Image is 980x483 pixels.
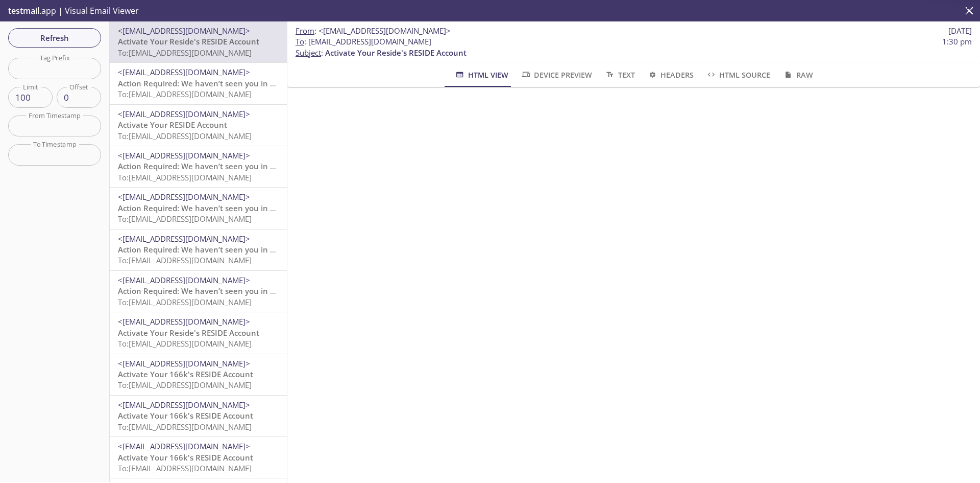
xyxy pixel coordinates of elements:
span: [DATE] [948,26,972,36]
div: <[EMAIL_ADDRESS][DOMAIN_NAME]>Action Required: We haven’t seen you in your Reside account lately!... [110,63,287,104]
span: <[EMAIL_ADDRESS][DOMAIN_NAME]> [118,150,250,160]
div: <[EMAIL_ADDRESS][DOMAIN_NAME]>Action Required: We haven’t seen you in your Reside account lately!... [110,146,287,187]
span: Action Required: We haven’t seen you in your Reside account lately! [118,244,370,255]
span: Action Required: We haven’t seen you in your Reside account lately! [118,161,370,171]
span: Activate Your Reside's RESIDE Account [118,328,259,338]
span: <[EMAIL_ADDRESS][DOMAIN_NAME]> [118,192,250,202]
span: Activate Your 166k's RESIDE Account [118,452,253,463]
span: Action Required: We haven’t seen you in your Reside account lately! [118,78,370,88]
span: <[EMAIL_ADDRESS][DOMAIN_NAME]> [118,400,250,410]
span: testmail [8,5,39,16]
span: Refresh [16,31,93,44]
span: <[EMAIL_ADDRESS][DOMAIN_NAME]> [118,26,250,36]
div: <[EMAIL_ADDRESS][DOMAIN_NAME]>Activate Your 166k's RESIDE AccountTo:[EMAIL_ADDRESS][DOMAIN_NAME] [110,437,287,478]
div: <[EMAIL_ADDRESS][DOMAIN_NAME]>Activate Your 166k's RESIDE AccountTo:[EMAIL_ADDRESS][DOMAIN_NAME] [110,354,287,395]
div: <[EMAIL_ADDRESS][DOMAIN_NAME]>Activate Your 166k's RESIDE AccountTo:[EMAIL_ADDRESS][DOMAIN_NAME] [110,396,287,436]
span: To [296,36,304,47]
span: Action Required: We haven’t seen you in your Reside account lately! [118,286,370,296]
span: Activate Your 166k's RESIDE Account [118,410,253,421]
span: To: [EMAIL_ADDRESS][DOMAIN_NAME] [118,338,252,349]
div: <[EMAIL_ADDRESS][DOMAIN_NAME]>Activate Your Reside's RESIDE AccountTo:[EMAIL_ADDRESS][DOMAIN_NAME] [110,21,287,62]
span: : [EMAIL_ADDRESS][DOMAIN_NAME] [296,36,431,47]
div: <[EMAIL_ADDRESS][DOMAIN_NAME]>Activate Your RESIDE AccountTo:[EMAIL_ADDRESS][DOMAIN_NAME] [110,105,287,146]
span: Activate Your 166k's RESIDE Account [118,369,253,379]
span: <[EMAIL_ADDRESS][DOMAIN_NAME]> [118,67,250,77]
span: <[EMAIL_ADDRESS][DOMAIN_NAME]> [118,275,250,285]
div: <[EMAIL_ADDRESS][DOMAIN_NAME]>Action Required: We haven’t seen you in your Reside account lately!... [110,229,287,270]
span: To: [EMAIL_ADDRESS][DOMAIN_NAME] [118,297,252,307]
span: HTML Source [706,68,770,81]
span: From [296,26,314,36]
button: Refresh [8,28,101,48]
span: Subject [296,48,321,58]
span: Action Required: We haven’t seen you in your Reside account lately! [118,203,370,213]
div: <[EMAIL_ADDRESS][DOMAIN_NAME]>Action Required: We haven’t seen you in your Reside account lately!... [110,271,287,312]
span: To: [EMAIL_ADDRESS][DOMAIN_NAME] [118,463,252,473]
span: Headers [647,68,694,81]
div: <[EMAIL_ADDRESS][DOMAIN_NAME]>Activate Your Reside's RESIDE AccountTo:[EMAIL_ADDRESS][DOMAIN_NAME] [110,312,287,353]
span: <[EMAIL_ADDRESS][DOMAIN_NAME]> [318,26,451,36]
div: <[EMAIL_ADDRESS][DOMAIN_NAME]>Action Required: We haven’t seen you in your Reside account lately!... [110,188,287,228]
span: Text [604,68,634,81]
span: <[EMAIL_ADDRESS][DOMAIN_NAME]> [118,358,250,369]
span: <[EMAIL_ADDRESS][DOMAIN_NAME]> [118,316,250,327]
span: To: [EMAIL_ADDRESS][DOMAIN_NAME] [118,255,252,265]
span: HTML View [454,68,508,81]
span: To: [EMAIL_ADDRESS][DOMAIN_NAME] [118,172,252,182]
span: To: [EMAIL_ADDRESS][DOMAIN_NAME] [118,89,252,99]
span: To: [EMAIL_ADDRESS][DOMAIN_NAME] [118,131,252,141]
span: Device Preview [521,68,592,81]
span: <[EMAIL_ADDRESS][DOMAIN_NAME]> [118,234,250,244]
span: Raw [782,68,813,81]
span: 1:30 pm [942,36,972,47]
p: : [296,36,972,58]
span: Activate Your RESIDE Account [118,120,227,130]
span: To: [EMAIL_ADDRESS][DOMAIN_NAME] [118,48,252,58]
span: To: [EMAIL_ADDRESS][DOMAIN_NAME] [118,422,252,432]
span: : [296,26,451,36]
span: <[EMAIL_ADDRESS][DOMAIN_NAME]> [118,441,250,451]
span: <[EMAIL_ADDRESS][DOMAIN_NAME]> [118,109,250,119]
span: To: [EMAIL_ADDRESS][DOMAIN_NAME] [118,214,252,224]
span: Activate Your Reside's RESIDE Account [325,48,467,58]
span: To: [EMAIL_ADDRESS][DOMAIN_NAME] [118,380,252,390]
span: Activate Your Reside's RESIDE Account [118,36,259,47]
